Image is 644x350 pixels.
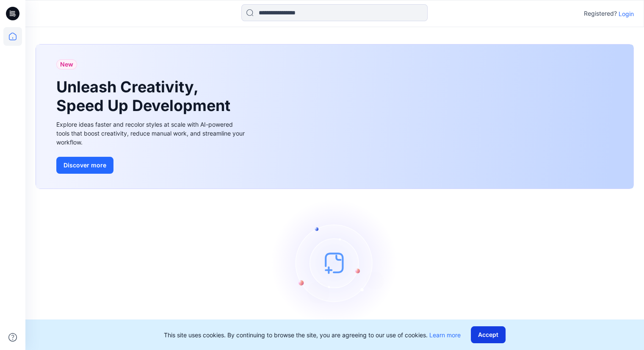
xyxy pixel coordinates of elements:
span: New [60,59,73,69]
a: Learn more [429,331,461,339]
p: Registered? [584,8,617,19]
p: Login [619,9,634,18]
h1: Unleash Creativity, Speed Up Development [56,78,234,114]
button: Accept [471,326,506,343]
img: empty-state-image.svg [271,199,398,326]
a: Discover more [56,157,247,174]
p: This site uses cookies. By continuing to browse the site, you are agreeing to our use of cookies. [164,331,461,339]
div: Explore ideas faster and recolor styles at scale with AI-powered tools that boost creativity, red... [56,120,247,147]
button: Discover more [56,157,113,174]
